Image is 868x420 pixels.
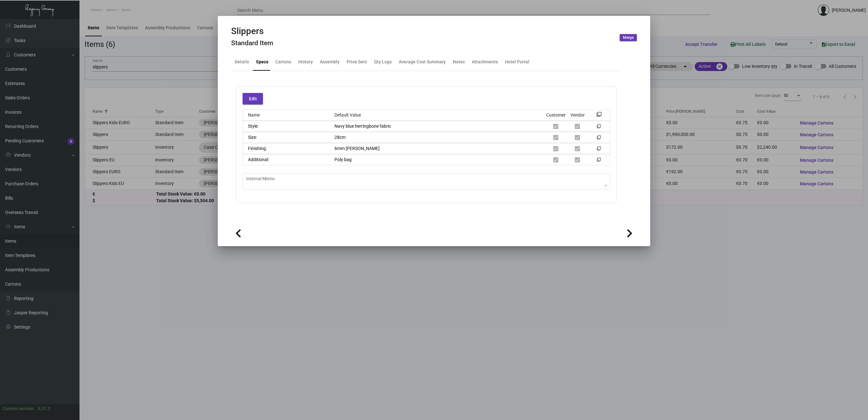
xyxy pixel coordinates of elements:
[374,59,392,65] div: Qty Logs
[243,112,329,118] div: Name
[3,405,35,412] div: Current version:
[249,96,257,101] span: Edit
[623,35,634,40] span: Merge
[597,159,601,163] mat-icon: filter_none
[453,59,465,65] div: Notes
[275,59,291,65] div: Cartons
[570,112,585,118] div: Vendor
[320,59,340,65] div: Assembly
[597,125,601,130] mat-icon: filter_none
[231,26,273,37] h2: Slippers
[596,114,602,119] mat-icon: filter_none
[329,112,545,118] div: Default Value
[399,59,446,65] div: Average Cost Summary
[597,148,601,152] mat-icon: filter_none
[256,59,268,65] div: Specs
[505,59,529,65] div: Hotel Portal
[546,112,566,118] div: Customer
[38,405,50,412] div: 0.51.2
[243,93,263,104] button: Edit
[347,59,367,65] div: Price Sets
[597,137,601,141] mat-icon: filter_none
[235,59,249,65] div: Details
[231,39,273,47] h4: Standard Item
[298,59,313,65] div: History
[620,34,637,41] button: Merge
[472,59,498,65] div: Attachments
